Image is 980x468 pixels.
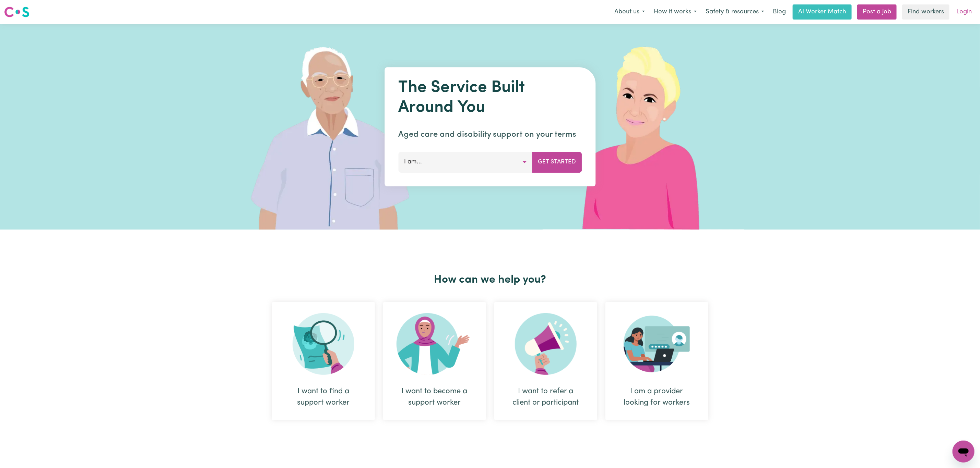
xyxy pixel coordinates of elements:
[398,128,582,141] p: Aged care and disability support on your terms
[4,4,29,20] a: Careseekers logo
[293,313,354,375] img: Search
[857,4,897,20] a: Post a job
[288,386,358,408] div: I want to find a support worker
[494,302,597,420] div: I want to refer a client or participant
[398,78,582,118] h1: The Service Built Around You
[515,313,577,375] img: Refer
[605,302,708,420] div: I am a provider looking for workers
[397,313,473,375] img: Become Worker
[400,386,470,408] div: I want to become a support worker
[511,386,581,408] div: I want to refer a client or participant
[532,152,582,172] button: Get Started
[398,152,532,172] button: I am...
[272,302,375,420] div: I want to find a support worker
[952,4,976,20] a: Login
[769,4,790,20] a: Blog
[701,5,769,19] button: Safety & resources
[624,313,690,375] img: Provider
[953,441,975,463] iframe: Button to launch messaging window, conversation in progress
[610,5,649,19] button: About us
[649,5,701,19] button: How it works
[622,386,692,408] div: I am a provider looking for workers
[902,4,949,20] a: Find workers
[383,302,486,420] div: I want to become a support worker
[793,4,852,20] a: AI Worker Match
[4,6,29,18] img: Careseekers logo
[268,273,712,286] h2: How can we help you?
